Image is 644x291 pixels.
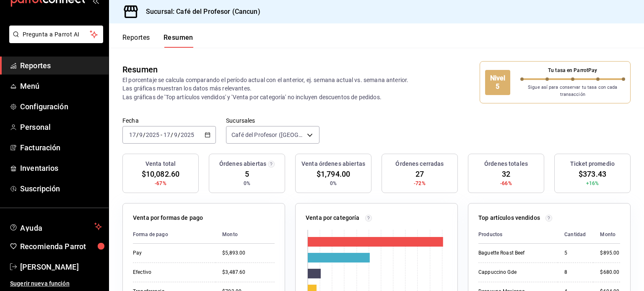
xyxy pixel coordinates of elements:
span: +16% [586,180,599,187]
div: Pay [133,250,209,257]
div: $5,893.00 [222,250,275,257]
h3: Venta órdenes abiertas [301,160,365,168]
span: / [171,131,173,138]
input: -- [163,131,171,138]
span: $1,794.00 [317,168,350,180]
span: Configuración [20,101,102,112]
span: Personal [20,121,102,133]
div: navigation tabs [122,33,193,48]
span: / [178,131,180,138]
input: ---- [145,131,160,138]
span: 0% [244,180,250,187]
div: $895.00 [600,250,620,257]
span: Pregunta a Parrot AI [23,30,90,39]
p: Venta por formas de pago [133,214,203,222]
h3: Órdenes cerradas [395,160,444,168]
span: / [143,131,145,138]
div: $680.00 [600,269,620,276]
span: Café del Profesor ([GEOGRAPHIC_DATA]) [231,131,304,139]
div: Nivel 5 [485,70,510,95]
span: Ayuda [20,221,91,232]
div: $3,487.60 [222,269,275,276]
p: Sigue así para conservar tu tasa con cada transacción [520,84,626,98]
div: Resumen [122,63,158,76]
span: Sugerir nueva función [10,279,102,288]
span: / [136,131,139,138]
button: Reportes [122,33,150,48]
div: Baguette Roast Beef [478,250,551,257]
th: Monto [593,226,620,244]
span: -66% [500,180,512,187]
p: Tu tasa en ParrotPay [520,67,626,74]
div: 5 [564,250,587,257]
th: Productos [478,226,558,244]
th: Monto [216,226,275,244]
span: $373.43 [579,168,606,180]
label: Sucursales [226,118,319,124]
span: -72% [414,180,426,187]
input: -- [129,131,136,138]
span: Facturación [20,142,102,153]
span: 32 [502,168,510,180]
span: Inventarios [20,162,102,174]
input: ---- [180,131,195,138]
p: Venta por categoría [306,214,360,222]
div: 8 [564,269,587,276]
span: -67% [155,180,166,187]
h3: Venta total [145,160,176,168]
div: Cappuccino Gde [478,269,551,276]
th: Forma de pago [133,226,216,244]
span: Reportes [20,60,102,71]
p: Top artículos vendidos [478,214,540,222]
span: Recomienda Parrot [20,241,102,252]
button: Pregunta a Parrot AI [9,26,103,43]
span: 5 [245,168,249,180]
span: Menú [20,80,102,92]
span: 27 [415,168,424,180]
input: -- [139,131,143,138]
h3: Órdenes abiertas [219,160,266,168]
p: El porcentaje se calcula comparando el período actual con el anterior, ej. semana actual vs. sema... [122,76,419,101]
span: 0% [330,180,337,187]
h3: Sucursal: Café del Profesor (Cancun) [139,7,260,17]
label: Fecha [122,118,216,124]
div: Efectivo [133,269,209,276]
h3: Ticket promedio [570,160,615,168]
th: Cantidad [558,226,593,244]
span: $10,082.60 [142,168,179,180]
input: -- [174,131,178,138]
span: [PERSON_NAME] [20,261,102,273]
h3: Órdenes totales [484,160,528,168]
a: Pregunta a Parrot AI [6,36,103,45]
button: Resumen [164,33,193,48]
span: - [161,131,162,138]
span: Suscripción [20,183,102,194]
